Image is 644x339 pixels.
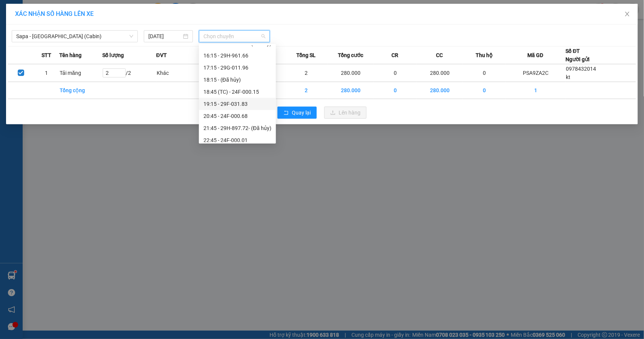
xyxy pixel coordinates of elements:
[417,82,463,99] td: 280.000
[277,107,317,119] button: rollbackQuay lại
[59,64,102,82] td: Tải măng
[285,82,328,99] td: 2
[203,124,271,132] div: 21:45 - 29H-897.72 - (Đã hủy)
[328,82,374,99] td: 280.000
[203,76,271,84] div: 18:15 - (Đã hủy)
[624,11,630,17] span: close
[285,64,328,82] td: 2
[59,51,82,59] span: Tên hàng
[102,64,156,82] td: / 2
[156,64,199,82] td: Khác
[42,51,51,59] span: STT
[148,32,182,40] input: 14/08/2025
[296,51,316,59] span: Tổng SL
[566,47,590,63] div: Số ĐT Người gửi
[156,51,167,59] span: ĐVT
[328,64,374,82] td: 280.000
[34,64,59,82] td: 1
[203,136,271,144] div: 22:45 - 24F-000.01
[324,107,367,119] button: uploadLên hàng
[566,66,596,72] span: 0978432014
[463,82,506,99] td: 0
[203,112,271,120] div: 20:45 - 24F-000.68
[566,74,571,80] span: kt
[374,82,417,99] td: 0
[102,51,124,59] span: Số lượng
[292,108,311,117] span: Quay lại
[392,51,399,59] span: CR
[528,51,544,59] span: Mã GD
[203,88,271,96] div: 18:45 (TC) - 24F-000.15
[463,64,506,82] td: 0
[476,51,493,59] span: Thu hộ
[59,82,102,99] td: Tổng cộng
[15,10,94,17] span: XÁC NHẬN SỐ HÀNG LÊN XE
[16,31,133,42] span: Sapa - Hà Nội (Cabin)
[203,31,265,42] span: Chọn chuyến
[203,51,271,60] div: 16:15 - 29H-961.66
[338,51,363,59] span: Tổng cước
[436,51,443,59] span: CC
[374,64,417,82] td: 0
[283,110,289,116] span: rollback
[506,82,566,99] td: 1
[203,100,271,108] div: 19:15 - 29F-031.83
[506,64,566,82] td: PSA9ZA2C
[203,63,271,72] div: 17:15 - 29G-011.96
[417,64,463,82] td: 280.000
[617,4,638,25] button: Close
